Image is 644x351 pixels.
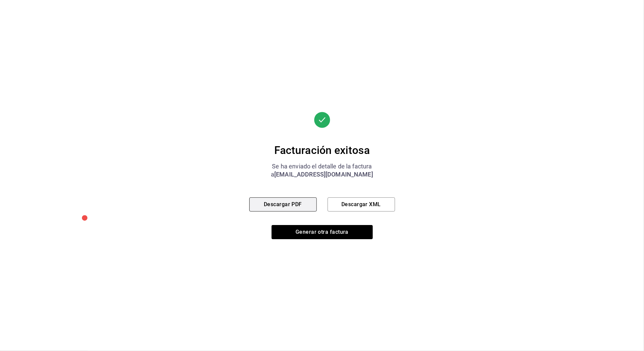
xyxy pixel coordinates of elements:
[249,143,395,157] div: Facturación exitosa
[249,197,317,212] button: Descargar PDF
[272,225,373,239] button: Generar otra factura
[249,162,395,170] div: Se ha enviado el detalle de la factura
[274,171,373,178] span: [EMAIL_ADDRESS][DOMAIN_NAME]
[249,170,395,179] div: a
[328,197,395,212] button: Descargar XML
